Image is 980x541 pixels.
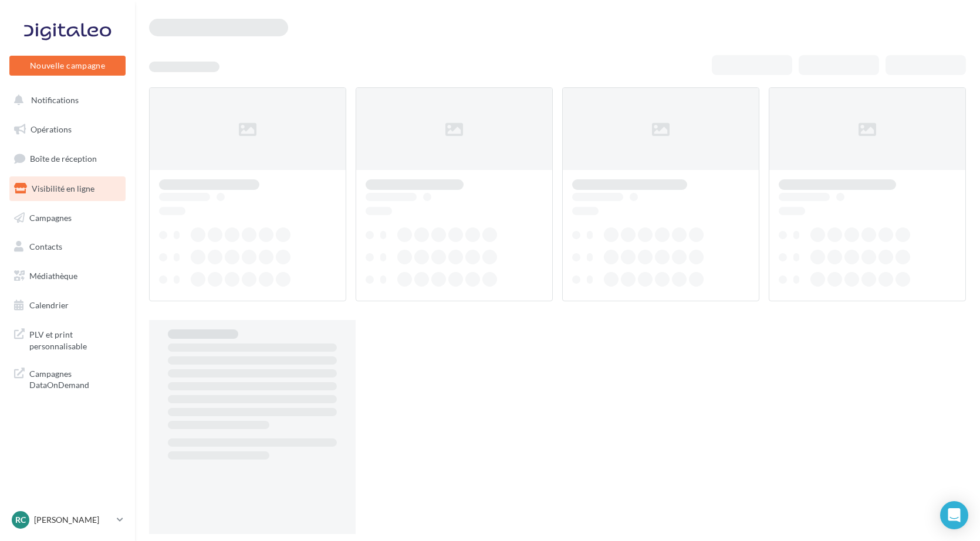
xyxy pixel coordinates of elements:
a: RC [PERSON_NAME] [9,509,126,531]
a: PLV et print personnalisable [7,322,128,356]
a: Opérations [7,117,128,142]
a: Visibilité en ligne [7,176,128,201]
span: Opérations [31,124,72,134]
span: Calendrier [29,300,69,310]
p: [PERSON_NAME] [34,514,112,526]
span: Contacts [29,241,62,251]
a: Contacts [7,234,128,259]
a: Calendrier [7,293,128,318]
span: Campagnes [29,212,72,222]
span: Campagnes DataOnDemand [29,366,121,391]
button: Notifications [7,88,123,113]
a: Médiathèque [7,264,128,288]
button: Nouvelle campagne [9,56,126,76]
span: Notifications [31,95,79,105]
div: Open Intercom Messenger [940,501,968,529]
span: Médiathèque [29,271,77,281]
span: Boîte de réception [30,154,97,164]
a: Campagnes DataOnDemand [7,361,128,396]
span: Visibilité en ligne [32,183,94,193]
span: PLV et print personnalisable [29,326,121,352]
a: Campagnes [7,206,128,230]
a: Boîte de réception [7,146,128,171]
span: RC [15,514,26,526]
